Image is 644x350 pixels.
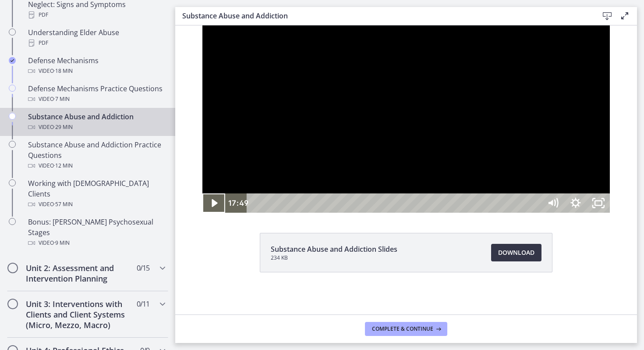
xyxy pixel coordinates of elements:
span: Complete & continue [372,325,433,332]
span: 234 KB [271,254,397,261]
span: · 18 min [54,66,73,76]
div: Defense Mechanisms Practice Questions [28,83,165,104]
div: Video [28,122,165,132]
span: Substance Abuse and Addiction Slides [271,244,397,254]
h3: Substance Abuse and Addiction [182,11,584,21]
h2: Unit 3: Interventions with Clients and Client Systems (Micro, Mezzo, Macro) [26,299,133,330]
span: 0 / 11 [137,299,149,309]
div: Defense Mechanisms [28,55,165,76]
div: Understanding Elder Abuse [28,27,165,48]
div: Video [28,66,165,76]
span: 0 / 15 [137,263,149,273]
div: PDF [28,38,165,48]
div: Video [28,199,165,210]
h2: Unit 2: Assessment and Intervention Planning [26,263,133,284]
a: Download [491,244,541,261]
span: · 29 min [54,122,73,132]
div: Working with [DEMOGRAPHIC_DATA] Clients [28,178,165,210]
div: Bonus: [PERSON_NAME] Psychosexual Stages [28,217,165,248]
span: Download [498,247,534,258]
div: Video [28,94,165,104]
div: PDF [28,10,165,20]
div: Video [28,238,165,248]
div: Video [28,161,165,171]
span: · 57 min [54,199,73,210]
span: · 7 min [54,94,70,104]
span: · 9 min [54,238,70,248]
div: Substance Abuse and Addiction Practice Questions [28,139,165,171]
button: Complete & continue [365,322,447,336]
span: · 12 min [54,161,73,171]
div: Substance Abuse and Addiction [28,111,165,132]
i: Completed [9,57,16,64]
